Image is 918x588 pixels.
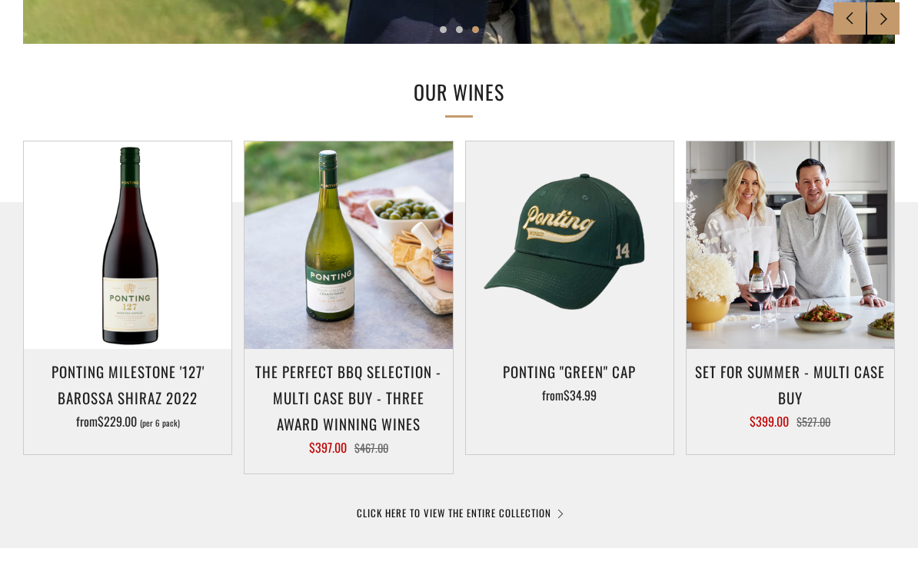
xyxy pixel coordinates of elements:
[797,414,830,430] span: $527.00
[24,358,231,435] a: Ponting Milestone '127' Barossa Shiraz 2022 from$229.00 (per 6 pack)
[474,358,666,384] h3: Ponting "Green" Cap
[140,419,180,427] span: (per 6 pack)
[542,386,597,404] span: from
[205,76,713,108] h2: OUR WINES
[244,358,452,454] a: The perfect BBQ selection - MULTI CASE BUY - Three award winning wines $397.00 $467.00
[357,505,561,520] a: CLICK HERE TO VIEW THE ENTIRE COLLECTION
[32,358,224,410] h3: Ponting Milestone '127' Barossa Shiraz 2022
[466,358,674,435] a: Ponting "Green" Cap from$34.99
[564,386,597,404] span: $34.99
[472,26,479,33] button: 3
[440,26,447,33] button: 1
[252,358,444,437] h3: The perfect BBQ selection - MULTI CASE BUY - Three award winning wines
[687,358,894,435] a: Set For Summer - Multi Case Buy $399.00 $527.00
[76,412,180,430] span: from
[750,412,789,430] span: $399.00
[456,26,463,33] button: 2
[694,358,886,410] h3: Set For Summer - Multi Case Buy
[98,412,137,430] span: $229.00
[309,438,347,457] span: $397.00
[354,440,388,456] span: $467.00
